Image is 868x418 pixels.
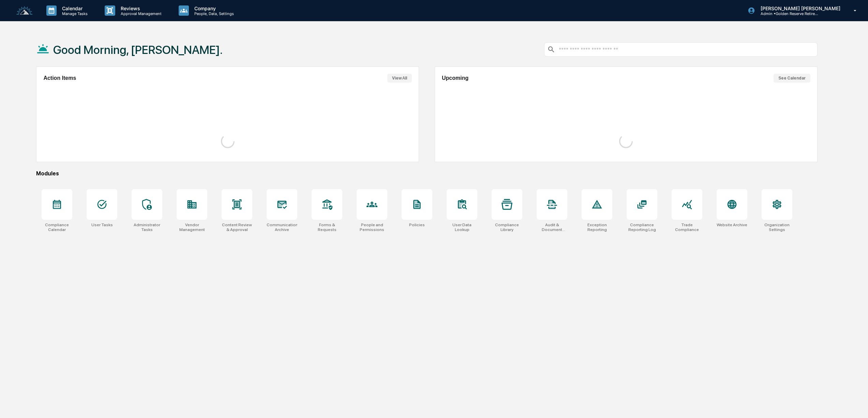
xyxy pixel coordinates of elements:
[36,170,817,177] div: Modules
[42,222,72,232] div: Compliance Calendar
[755,5,844,11] p: [PERSON_NAME] [PERSON_NAME]
[762,222,792,232] div: Organization Settings
[57,11,91,16] p: Manage Tasks
[57,5,91,11] p: Calendar
[442,75,468,81] h2: Upcoming
[222,222,252,232] div: Content Review & Approval
[312,222,342,232] div: Forms & Requests
[115,5,165,11] p: Reviews
[53,43,223,57] h1: Good Morning, [PERSON_NAME].
[537,222,567,232] div: Audit & Document Logs
[774,74,810,83] button: See Calendar
[189,11,237,16] p: People, Data, Settings
[627,222,657,232] div: Compliance Reporting Log
[357,222,387,232] div: People and Permissions
[717,222,747,227] div: Website Archive
[267,222,297,232] div: Communications Archive
[447,222,477,232] div: User Data Lookup
[672,222,702,232] div: Trade Compliance
[91,222,113,227] div: User Tasks
[189,5,237,11] p: Company
[755,11,819,16] p: Admin • Golden Reserve Retirement
[409,222,425,227] div: Policies
[43,75,76,81] h2: Action Items
[16,6,33,15] img: logo
[177,222,207,232] div: Vendor Management
[387,74,412,83] button: View All
[115,11,165,16] p: Approval Management
[132,222,162,232] div: Administrator Tasks
[492,222,522,232] div: Compliance Library
[582,222,612,232] div: Exception Reporting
